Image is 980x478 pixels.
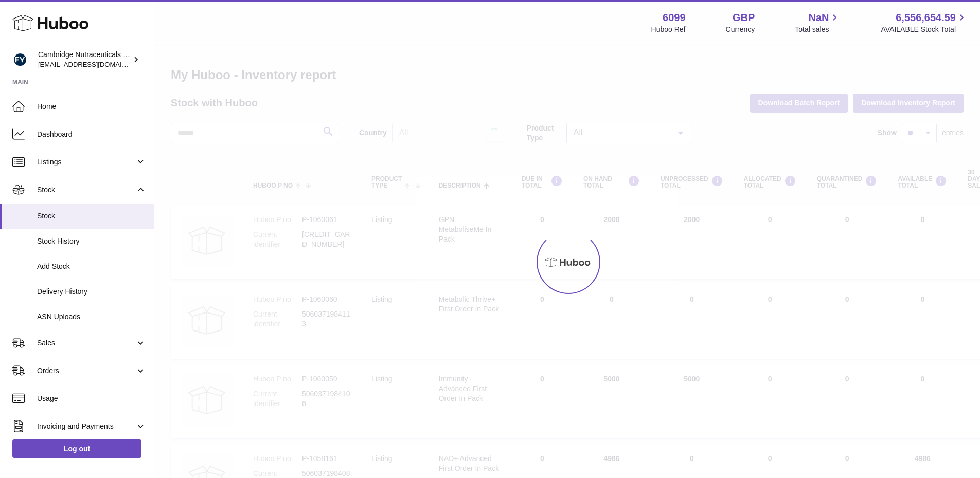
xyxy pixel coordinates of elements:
span: Usage [37,394,146,403]
span: Total sales [795,25,841,34]
span: Home [37,102,146,112]
span: Add Stock [37,262,146,271]
span: Listings [37,157,135,167]
span: AVAILABLE Stock Total [881,25,968,34]
span: Stock History [37,236,146,246]
a: NaN Total sales [795,11,841,34]
a: 6,556,654.59 AVAILABLE Stock Total [881,11,968,34]
span: Orders [37,366,135,376]
img: huboo@camnutra.com [12,52,28,67]
div: Huboo Ref [651,25,686,34]
span: 6,556,654.59 [896,11,956,25]
a: Log out [12,439,141,458]
span: [EMAIL_ADDRESS][DOMAIN_NAME] [38,60,151,68]
span: Delivery History [37,287,146,297]
span: Stock [37,211,146,221]
span: Dashboard [37,130,146,139]
strong: 6099 [663,11,686,25]
span: Invoicing and Payments [37,421,135,431]
span: Sales [37,338,135,348]
div: Cambridge Nutraceuticals Ltd [38,50,131,69]
strong: GBP [733,11,755,25]
span: Stock [37,185,135,195]
span: NaN [808,11,829,25]
span: ASN Uploads [37,312,146,322]
div: Currency [726,25,755,34]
